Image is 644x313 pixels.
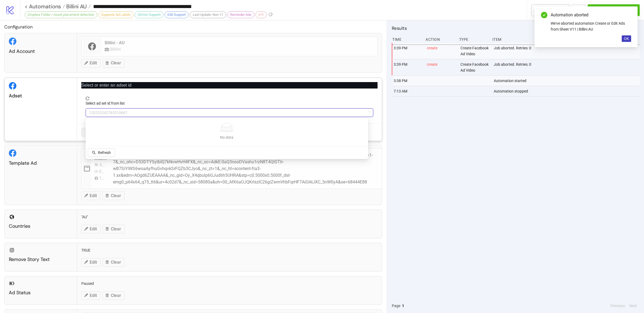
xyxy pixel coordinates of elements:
[86,97,373,100] span: reload
[65,3,87,10] span: Billini AU
[492,34,640,45] div: Item
[227,11,254,18] div: Reminder Ads
[86,100,128,106] label: Select ad set id from list
[392,34,421,45] div: Time
[426,43,456,59] div: create
[4,23,382,30] h2: Configuration
[65,4,91,9] a: Billini AU
[81,128,101,137] button: Cancel
[392,303,400,309] span: Page
[426,59,456,75] div: create
[400,303,406,309] button: 1
[9,93,72,99] div: Adset
[588,4,640,16] button: Run Automation
[92,134,362,140] div: No data
[572,4,586,16] button: ...
[493,59,641,75] div: Job aborted. Retries: 0
[624,36,629,41] span: OK
[551,20,631,32] div: We've aborted automation Create or Edit Ads from Sheet V11 | Billini AU
[367,111,371,114] span: loading
[393,43,423,59] div: 3:39 PM
[393,86,423,96] div: 7:13 AM
[628,303,639,309] button: Next
[609,303,627,309] button: Previous
[459,34,488,45] div: Type
[88,148,115,157] button: Refresh
[541,12,547,18] span: check-circle
[622,35,631,42] button: OK
[89,109,370,117] span: 120232342763310667
[460,59,489,75] div: Create Facebook Ad Video
[460,43,489,59] div: Create Facebook Ad Video
[493,86,641,96] div: Automation stopped
[164,11,189,18] div: Edit Support
[81,82,378,89] p: Select or enter an adset id
[393,59,423,75] div: 3:39 PM
[190,11,226,18] div: Last Update: Nov-11
[551,12,631,18] div: Automation aborted
[92,151,96,154] span: search
[392,25,640,32] h2: Results
[25,4,65,9] a: < Automations
[255,11,267,18] div: v11
[393,76,423,86] div: 3:38 PM
[425,34,455,45] div: Action
[25,11,97,18] div: Dropbox Folder / Asset placement detection
[493,76,641,86] div: Automation started
[98,11,134,18] div: Supports Ad Labels
[374,82,378,86] span: close
[135,11,163,18] div: GDrive Support
[531,4,570,16] button: To Builder
[493,43,641,59] div: Job aborted. Retries: 0
[98,150,111,155] span: Refresh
